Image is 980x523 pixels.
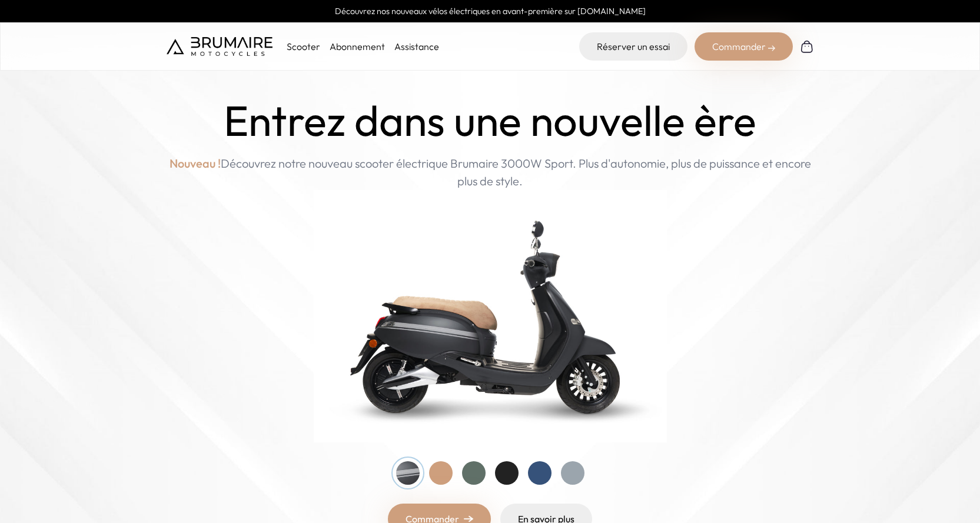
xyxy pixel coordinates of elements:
img: Brumaire Motocycles [167,37,273,56]
h1: Entrez dans une nouvelle ère [224,96,756,145]
div: Commander [695,32,793,61]
img: right-arrow-2.png [768,45,775,52]
a: Abonnement [330,41,385,52]
p: Scooter [287,39,320,54]
img: right-arrow.png [464,515,473,522]
a: Assistance [394,41,439,52]
p: Découvrez notre nouveau scooter électrique Brumaire 3000W Sport. Plus d'autonomie, plus de puissa... [167,155,814,190]
span: Nouveau ! [170,155,221,172]
a: Réserver un essai [579,32,687,61]
img: Panier [800,39,814,54]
